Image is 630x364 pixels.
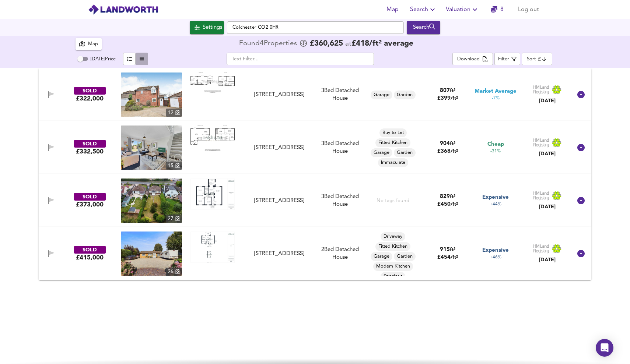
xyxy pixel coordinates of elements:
img: property thumbnail [121,232,182,276]
div: SOLD£373,000 property thumbnail 27 Floorplan[STREET_ADDRESS]3Bed Detached HouseNo tags found829ft... [39,174,591,227]
span: Search [410,4,437,15]
div: 252 Gosbecks Road, CO2 9JZ [243,197,315,205]
div: Modern Kitchen [373,262,413,271]
span: £ 399 [437,96,458,101]
a: property thumbnail 27 [121,179,182,223]
div: SOLD£322,000 property thumbnail 12 Floorplan[STREET_ADDRESS]3Bed Detached HouseGarageGarden807ft²... [39,68,591,121]
div: Run Your Search [407,21,440,34]
span: 829 [440,194,450,199]
svg: Show Details [577,196,585,205]
div: SOLD£415,000 property thumbnail 26 Floorplan[STREET_ADDRESS]2Bed Detached HouseDrivewayFitted Kit... [39,227,591,280]
a: property thumbnail 26 [121,232,182,276]
svg: Show Details [577,143,585,152]
div: £322,000 [76,95,104,103]
span: Market Average [475,88,517,95]
div: [STREET_ADDRESS] [246,91,312,99]
img: property thumbnail [121,179,182,223]
span: Spacious [381,273,405,280]
span: +46% [490,254,501,261]
div: [DATE] [533,97,562,105]
img: Floorplan [190,73,235,93]
div: Buy to Let [379,128,407,137]
svg: Show Details [577,90,585,99]
span: ft² [450,88,455,93]
span: / ft² [451,202,458,207]
div: [STREET_ADDRESS] [246,144,312,152]
div: split button [452,53,493,65]
div: Garage [371,252,392,261]
span: Cheap [487,141,504,148]
div: No tags found [377,197,409,204]
div: 26 [166,268,182,276]
span: Garage [371,149,392,156]
div: SOLD£332,500 property thumbnail 15 Floorplan[STREET_ADDRESS]3Bed Detached HouseBuy to LetFitted K... [39,121,591,174]
button: Map [76,38,102,50]
button: Map [381,2,404,17]
div: 180 Berechurch Hall Road, CO2 9PN [243,144,315,152]
span: Garage [371,92,392,98]
a: property thumbnail 12 [121,73,182,117]
button: Settings [190,21,224,34]
div: Garden [394,148,416,157]
div: 15 [166,162,182,170]
button: 8 [485,2,509,17]
div: SOLD [74,193,106,201]
span: Immaculate [378,159,408,166]
svg: Show Details [577,249,585,258]
span: / ft² [451,255,458,260]
span: ft² [450,194,455,199]
div: Open Intercom Messenger [596,339,613,357]
div: SOLD [74,87,106,95]
span: ft² [450,141,455,146]
div: £373,000 [76,201,104,209]
div: [STREET_ADDRESS] [246,250,312,258]
a: 8 [491,4,504,15]
span: at [345,40,351,47]
span: Garden [394,92,416,98]
span: / ft² [451,149,458,154]
span: Expensive [482,247,509,254]
div: SOLD [74,140,106,148]
div: [DATE] [533,203,562,211]
div: Found 4 Propert ies [239,40,299,47]
span: [DATE] Price [91,57,116,61]
span: £ 418 / ft² average [351,40,413,47]
button: Search [407,21,440,34]
span: / ft² [451,96,458,101]
span: Buy to Let [379,130,407,136]
div: Map [88,40,98,49]
span: £ 450 [437,202,458,207]
div: SOLD [74,246,106,254]
span: Log out [518,4,539,15]
div: Fitted Kitchen [375,138,410,147]
span: Garden [394,253,416,260]
span: Modern Kitchen [373,263,413,270]
div: Fitted Kitchen [375,242,410,251]
span: Fitted Kitchen [375,139,410,146]
div: Download [457,55,480,64]
a: property thumbnail 15 [121,126,182,170]
img: Land Registry [533,191,562,201]
div: Click to configure Search Settings [190,21,224,34]
div: £332,500 [76,148,104,156]
input: Enter a location... [227,21,404,34]
div: Filter [498,55,509,64]
span: +44% [490,201,501,208]
span: -31% [490,148,501,155]
div: Search [409,23,438,32]
div: Garage [371,91,392,99]
div: Sort [527,56,536,63]
img: Land Registry [533,244,562,254]
span: 915 [440,247,450,252]
span: Map [384,4,401,15]
img: logo [88,4,158,15]
div: 3 Bed Detached House [315,140,365,156]
span: £ 360,625 [310,40,343,47]
span: Fitted Kitchen [375,243,410,250]
span: 807 [440,88,450,93]
button: Search [407,2,440,17]
img: property thumbnail [121,73,182,117]
span: £ 368 [437,149,458,154]
img: Land Registry [533,138,562,148]
span: Garage [371,253,392,260]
